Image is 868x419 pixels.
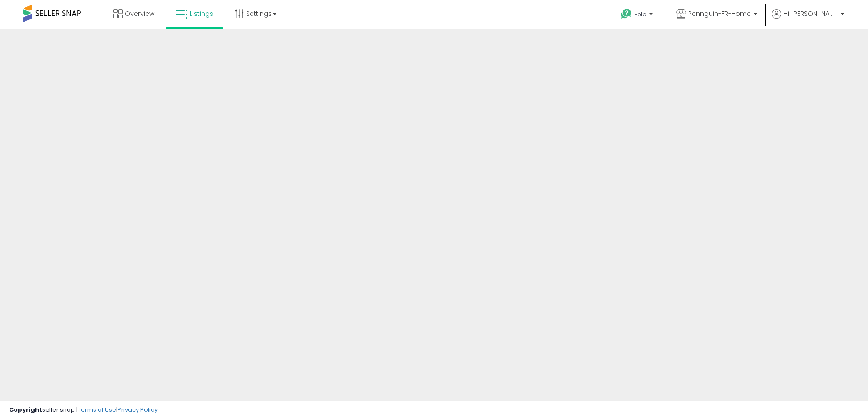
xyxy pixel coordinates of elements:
[118,405,158,414] a: Privacy Policy
[9,405,42,414] strong: Copyright
[621,8,632,19] i: Get Help
[78,405,116,414] a: Terms of Use
[125,9,154,18] span: Overview
[614,1,662,29] a: Help
[190,9,213,18] span: Listings
[688,9,751,18] span: Pennguin-FR-Home
[772,9,844,29] a: Hi [PERSON_NAME]
[784,9,838,18] span: Hi [PERSON_NAME]
[634,10,646,18] span: Help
